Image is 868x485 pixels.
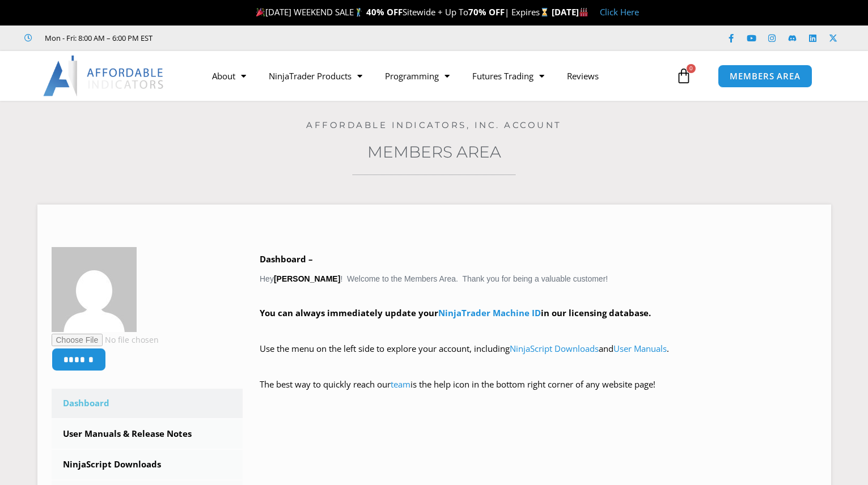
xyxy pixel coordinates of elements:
[718,65,812,88] a: MEMBERS AREA
[260,341,817,373] p: Use the menu on the left side to explore your account, including and .
[461,63,556,89] a: Futures Trading
[201,63,673,89] nav: Menu
[260,377,817,409] p: The best way to quickly reach our is the help icon in the bottom right corner of any website page!
[52,419,243,449] a: User Manuals & Release Notes
[540,8,549,16] img: ⌛
[366,6,403,18] strong: 40% OFF
[354,8,363,16] img: 🏌️‍♂️
[468,6,505,18] strong: 70% OFF
[274,274,340,283] strong: [PERSON_NAME]
[52,389,243,418] a: Dashboard
[613,343,667,354] a: User Manuals
[687,64,696,73] span: 0
[306,120,562,130] a: Affordable Indicators, Inc. Account
[510,343,599,354] a: NinjaScript Downloads
[260,252,817,409] div: Hey ! Welcome to the Members Area. Thank you for being a valuable customer!
[43,56,165,96] img: LogoAI | Affordable Indicators – NinjaTrader
[374,63,461,89] a: Programming
[600,6,639,18] a: Click Here
[260,307,651,318] strong: You can always immediately update your in our licensing database.
[556,63,610,89] a: Reviews
[168,32,338,44] iframe: Customer reviews powered by Trustpilot
[260,253,313,265] b: Dashboard –
[579,8,588,16] img: 🏭
[552,6,588,18] strong: [DATE]
[257,63,374,89] a: NinjaTrader Products
[253,6,551,18] span: [DATE] WEEKEND SALE Sitewide + Up To | Expires
[201,63,257,89] a: About
[42,31,153,45] span: Mon - Fri: 8:00 AM – 6:00 PM EST
[730,72,801,80] span: MEMBERS AREA
[52,247,137,332] img: ebeb35cbb5948e3b8f0d1ffc0b981fa930089d5558e2952ae5a46a42dd932455
[391,378,410,390] a: team
[52,450,243,479] a: NinjaScript Downloads
[438,307,541,318] a: NinjaTrader Machine ID
[659,59,709,92] a: 0
[367,142,501,161] a: Members Area
[256,8,265,16] img: 🎉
